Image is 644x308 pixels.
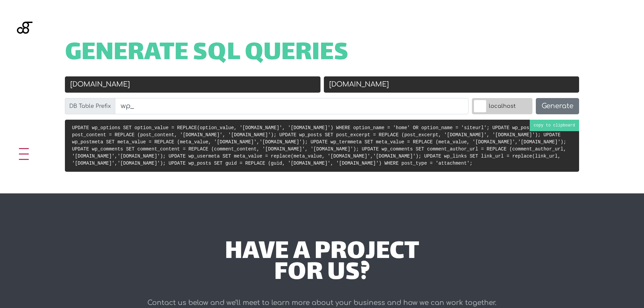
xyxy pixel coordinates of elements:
[115,98,469,114] input: wp_
[65,43,349,64] span: Generate SQL Queries
[324,76,579,93] input: New URL
[65,98,115,114] label: DB Table Prefix
[72,125,566,166] code: UPDATE wp_options SET option_value = REPLACE(option_value, '[DOMAIN_NAME]', '[DOMAIN_NAME]') WHER...
[65,76,320,93] input: Old URL
[472,98,532,114] label: localhost
[536,98,579,114] button: Generate
[122,242,522,284] div: have a project for us?
[17,22,32,72] img: Blackgate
